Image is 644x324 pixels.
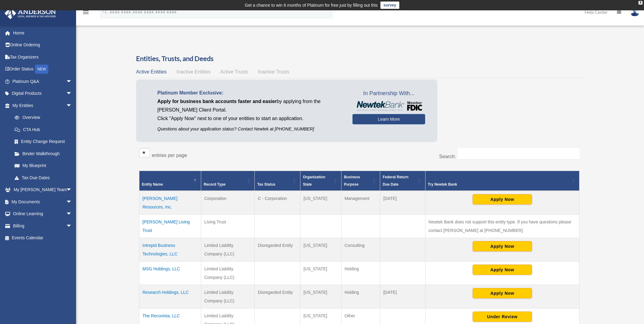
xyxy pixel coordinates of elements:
span: Inactive Trusts [258,69,289,74]
td: Living Trust [201,214,255,238]
span: arrow_drop_down [66,99,78,112]
a: My Documentsarrow_drop_down [4,196,81,208]
th: Tax Status: Activate to sort [255,171,300,191]
a: Tax Organizers [4,51,81,63]
p: Questions about your application status? Contact Newtek at [PHONE_NUMBER] [157,125,343,133]
span: Business Purpose [344,175,360,187]
span: Active Trusts [220,69,248,74]
div: close [639,1,642,5]
span: arrow_drop_down [66,75,78,88]
a: Platinum Q&Aarrow_drop_down [4,75,81,87]
label: entries per page [152,153,187,158]
span: Tax Status [257,182,275,187]
td: C - Corporation [255,191,300,215]
button: Apply Now [473,194,532,205]
span: Inactive Entities [177,69,211,74]
th: Try Newtek Bank : Activate to sort [425,171,579,191]
span: Active Entities [136,69,166,74]
div: Get a chance to win 6 months of Platinum for free just by filling out this [245,2,378,9]
label: Search: [439,154,456,159]
img: User Pic [630,8,639,16]
a: Digital Productsarrow_drop_down [4,87,81,100]
td: [US_STATE] [300,285,341,308]
p: by applying from the [PERSON_NAME] Client Portal. [157,97,343,114]
img: NewtekBankLogoSM.png [355,101,422,111]
td: Disregarded Entity [255,238,300,261]
button: Under Review [473,312,532,322]
span: Federal Return Due Date [383,175,408,187]
span: Apply for business bank accounts faster and easier [157,99,277,104]
td: Corporation [201,191,255,215]
td: Intrepid Business Technologies, LLC [139,238,201,261]
h3: Entities, Trusts, and Deeds [136,54,583,63]
span: arrow_drop_down [66,87,78,100]
a: Order StatusNEW [4,63,81,76]
a: My Blueprint [9,160,78,172]
div: NEW [35,65,48,74]
a: Billingarrow_drop_down [4,220,81,232]
th: Business Purpose: Activate to sort [341,171,380,191]
a: Online Ordering [4,39,81,51]
td: [US_STATE] [300,261,341,285]
td: Research Holdings, LLC [139,285,201,308]
td: Consulting [341,238,380,261]
a: Tax Due Dates [9,172,78,184]
a: Binder Walkthrough [9,148,78,160]
i: menu [82,9,89,16]
td: Holding [341,261,380,285]
button: Apply Now [473,241,532,251]
a: Events Calendar [4,232,81,244]
a: Online Learningarrow_drop_down [4,208,81,220]
p: Platinum Member Exclusive: [157,89,343,97]
td: Disregarded Entity [255,285,300,308]
img: Anderson Advisors Platinum Portal [3,7,58,19]
td: Holding [341,285,380,308]
a: Home [4,27,81,39]
td: Management [341,191,380,215]
i: search [102,8,108,15]
td: [PERSON_NAME] Resources, Inc. [139,191,201,215]
td: MSG Holdings, LLC [139,261,201,285]
a: menu [82,11,89,16]
a: Entity Change Request [9,136,78,148]
span: Organization State [303,175,325,187]
td: Limited Liability Company (LLC) [201,261,255,285]
td: [US_STATE] [300,238,341,261]
a: My [PERSON_NAME] Teamarrow_drop_down [4,184,81,196]
div: Try Newtek Bank [428,181,570,188]
span: Entity Name [142,182,163,187]
a: Learn More [352,114,425,124]
span: In Partnership With... [352,89,425,98]
td: [DATE] [380,285,425,308]
td: [PERSON_NAME] Living Trust [139,214,201,238]
a: CTA Hub [9,123,78,136]
td: Limited Liability Company (LLC) [201,238,255,261]
span: arrow_drop_down [66,208,78,220]
span: arrow_drop_down [66,196,78,208]
th: Record Type: Activate to sort [201,171,255,191]
a: survey [380,2,399,9]
th: Federal Return Due Date: Activate to sort [380,171,425,191]
td: Newtek Bank does not support this entity type. If you have questions please contact [PERSON_NAME]... [425,214,579,238]
span: arrow_drop_down [66,220,78,232]
th: Entity Name: Activate to invert sorting [139,171,201,191]
a: Overview [9,112,75,124]
td: [US_STATE] [300,191,341,215]
td: [DATE] [380,191,425,215]
span: Record Type [204,182,226,187]
button: Apply Now [473,265,532,275]
button: Apply Now [473,288,532,298]
td: Limited Liability Company (LLC) [201,285,255,308]
th: Organization State: Activate to sort [300,171,341,191]
span: arrow_drop_down [66,184,78,196]
a: My Entitiesarrow_drop_down [4,99,78,112]
p: Click "Apply Now" next to one of your entities to start an application. [157,114,343,123]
